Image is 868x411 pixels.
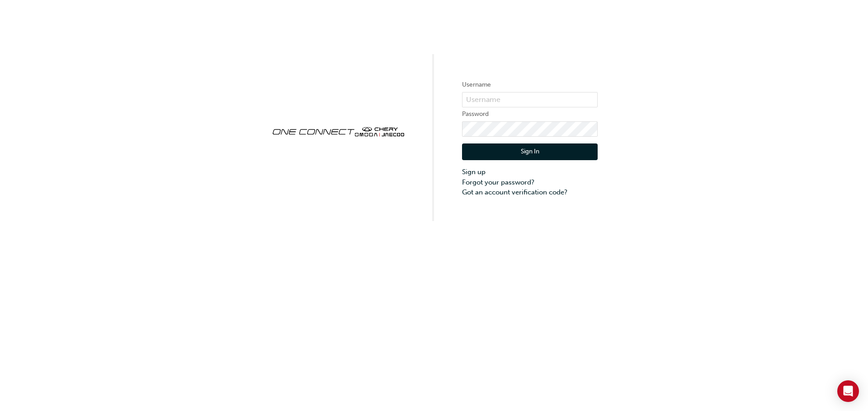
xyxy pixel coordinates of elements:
button: Sign In [462,143,598,161]
label: Username [462,79,598,90]
a: Sign up [462,167,598,177]
input: Username [462,92,598,107]
label: Password [462,109,598,120]
a: Forgot your password? [462,177,598,188]
img: oneconnect [270,119,406,143]
div: Open Intercom Messenger [837,380,859,402]
a: Got an account verification code? [462,187,598,198]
